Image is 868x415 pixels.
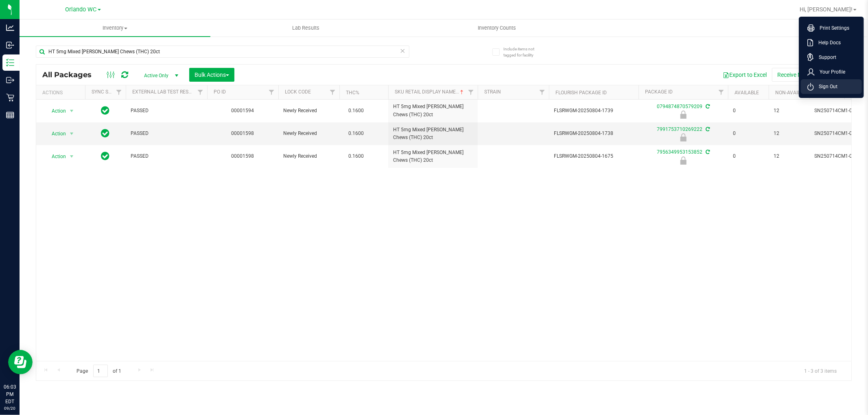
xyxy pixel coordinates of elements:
[393,149,473,164] span: HT 5mg Mixed [PERSON_NAME] Chews (THC) 20ct
[194,85,207,99] a: Filter
[344,105,368,117] span: 0.1600
[733,152,764,160] span: 0
[101,150,110,162] span: In Sync
[20,20,210,37] a: Inventory
[801,79,862,94] li: Sign Out
[704,126,710,132] span: Sync from Compliance System
[265,85,278,99] a: Filter
[503,46,544,58] span: Include items not tagged for facility
[4,405,16,411] p: 09/20
[44,105,66,117] span: Action
[733,107,764,115] span: 0
[393,126,473,141] span: HT 5mg Mixed [PERSON_NAME] Chews (THC) 20ct
[393,103,473,118] span: HT 5mg Mixed [PERSON_NAME] Chews (THC) 20ct
[6,76,14,84] inline-svg: Outbound
[775,90,811,96] a: Non-Available
[210,20,401,37] a: Lab Results
[195,72,229,78] span: Bulk Actions
[44,128,66,139] span: Action
[536,85,549,99] a: Filter
[798,365,843,377] span: 1 - 3 of 3 items
[326,85,339,99] a: Filter
[637,111,729,119] div: Newly Received
[4,383,16,405] p: 06:03 PM EDT
[131,130,202,137] span: PASSED
[92,89,123,95] a: Sync Status
[774,152,805,160] span: 12
[814,83,837,91] span: Sign Out
[6,93,14,102] inline-svg: Retail
[813,39,841,47] span: Help Docs
[800,6,853,13] span: Hi, [PERSON_NAME]!
[814,107,866,115] span: SN250714CM1-0728
[637,156,729,165] div: Newly Received
[467,24,527,32] span: Inventory Counts
[815,24,849,32] span: Print Settings
[401,20,592,37] a: Inventory Counts
[6,24,14,32] inline-svg: Analytics
[733,130,764,137] span: 0
[400,46,406,56] span: Clear
[717,68,772,82] button: Export to Excel
[67,151,77,162] span: select
[464,85,478,99] a: Filter
[772,68,839,82] button: Receive Non-Cannabis
[6,41,14,49] inline-svg: Inbound
[704,149,710,155] span: Sync from Compliance System
[554,152,634,160] span: FLSRWGM-20250804-1675
[484,89,501,95] a: Strain
[554,107,634,115] span: FLSRWGM-20250804-1739
[131,107,202,115] span: PASSED
[807,53,859,61] a: Support
[42,70,100,79] span: All Packages
[637,133,729,141] div: Newly Received
[657,149,702,155] a: 7956349953153852
[807,39,859,47] a: Help Docs
[344,150,368,162] span: 0.1600
[814,53,836,61] span: Support
[774,130,805,137] span: 12
[814,130,866,137] span: SN250714CM1-0728
[214,89,226,95] a: PO ID
[232,153,254,159] a: 00001598
[6,59,14,67] inline-svg: Inventory
[36,46,409,58] input: Search Package ID, Item Name, SKU, Lot or Part Number...
[232,108,254,113] a: 00001594
[232,130,254,136] a: 00001598
[44,151,66,162] span: Action
[814,152,866,160] span: SN250714CM1-0728
[815,68,845,76] span: Your Profile
[645,89,673,95] a: Package ID
[554,130,634,137] span: FLSRWGM-20250804-1738
[395,89,465,95] a: Sku Retail Display Name
[101,105,110,116] span: In Sync
[6,111,14,119] inline-svg: Reports
[67,128,77,139] span: select
[189,68,234,82] button: Bulk Actions
[285,89,311,95] a: Lock Code
[283,130,335,137] span: Newly Received
[66,6,97,13] span: Orlando WC
[112,85,126,99] a: Filter
[67,105,77,117] span: select
[657,104,702,109] a: 0794874870579209
[555,90,607,96] a: Flourish Package ID
[704,104,710,109] span: Sync from Compliance System
[735,90,759,96] a: Available
[70,365,128,377] span: Page of 1
[131,152,202,160] span: PASSED
[281,24,330,32] span: Lab Results
[93,365,108,377] input: 1
[283,107,335,115] span: Newly Received
[8,350,33,374] iframe: Resource center
[101,128,110,139] span: In Sync
[346,90,359,96] a: THC%
[774,107,805,115] span: 12
[132,89,196,95] a: External Lab Test Result
[715,85,728,99] a: Filter
[344,128,368,139] span: 0.1600
[20,24,210,32] span: Inventory
[657,126,702,132] a: 7991753710269222
[42,90,82,96] div: Actions
[283,152,335,160] span: Newly Received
